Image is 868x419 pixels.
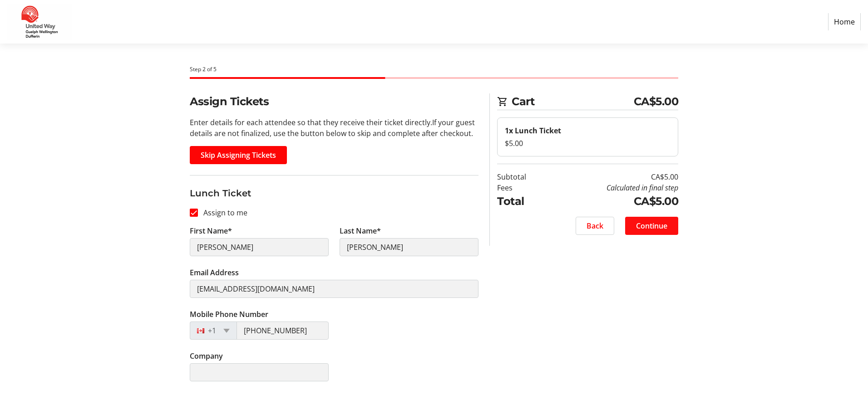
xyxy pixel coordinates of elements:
[190,117,478,139] p: Enter details for each attendee so that they receive their ticket directly. If your guest details...
[497,193,549,209] td: Total
[190,93,478,110] h2: Assign Tickets
[634,93,679,110] span: CA$5.00
[7,4,72,40] img: United Way Guelph Wellington Dufferin's Logo
[190,186,478,200] h3: Lunch Ticket
[497,171,549,182] td: Subtotal
[625,217,678,235] button: Continue
[505,138,671,149] div: $5.00
[505,126,561,136] strong: 1x Lunch Ticket
[587,220,603,231] span: Back
[549,193,678,209] td: CA$5.00
[190,351,223,361] label: Company
[198,207,247,218] label: Assign to me
[201,150,276,161] span: Skip Assigning Tickets
[190,146,287,164] button: Skip Assigning Tickets
[576,217,614,235] button: Back
[636,220,667,231] span: Continue
[497,182,549,193] td: Fees
[549,182,678,193] td: Calculated in final step
[549,171,678,182] td: CA$5.00
[237,322,329,340] input: (506) 234-5678
[190,65,678,73] div: Step 2 of 5
[190,309,268,320] label: Mobile Phone Number
[190,267,239,278] label: Email Address
[512,93,634,110] span: Cart
[340,225,381,236] label: Last Name*
[828,13,861,30] a: Home
[190,225,232,236] label: First Name*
